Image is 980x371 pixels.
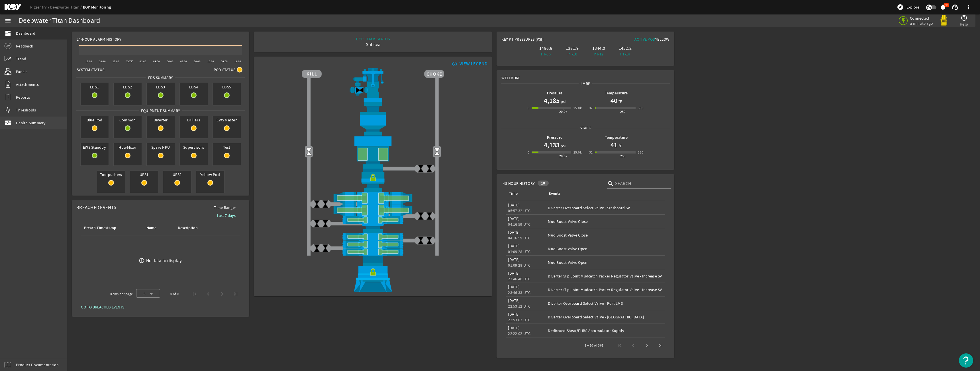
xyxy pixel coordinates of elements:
div: Mud Boost Valve Close [548,219,663,224]
div: Diverter Slip Joint Mudcatch Packer Regulator Valve - Increase SV [548,273,663,279]
b: Temperature [605,135,628,140]
div: PT-10 [560,51,584,57]
legacy-datetime-component: [DATE] [508,257,520,262]
img: ShearRamOpen.png [302,192,444,204]
img: ValveClose.png [425,236,434,245]
span: Thresholds [16,107,36,113]
img: PipeRamOpen.png [302,248,444,256]
span: Product Documentation [16,362,59,368]
div: 10 [538,181,549,186]
div: Mud Boost Valve Open [548,260,663,265]
text: 14:00 [221,60,228,63]
span: Spare HPU [147,143,175,151]
img: RiserConnectorLock.png [302,169,444,192]
div: Diverter Slip Joint Mudcatch Packer Regulator Valve - Increase SV [548,287,663,293]
a: BOP Monitoring [83,5,111,10]
img: ValveClose.png [416,164,425,173]
span: Help [960,21,968,27]
img: ShearRamOpen.png [302,204,444,216]
span: 48-Hour History [503,181,535,186]
span: Trend [16,56,26,62]
span: Active Pod [634,37,656,42]
div: Time [508,190,541,197]
div: VIEW LEGEND [460,61,488,67]
img: Valve2Open.png [433,147,441,156]
div: 0 [528,150,529,155]
span: Stack [578,125,593,131]
legacy-datetime-component: 01:09:28 UTC [508,263,530,268]
text: 18:00 [85,60,92,63]
span: EWS Standby [81,143,109,151]
legacy-datetime-component: 23:46:33 UTC [508,290,530,295]
button: 66 [940,4,946,10]
span: EDS5 [213,83,241,91]
span: Diverter [147,116,175,124]
img: Valve2Open.png [305,147,313,156]
span: System Status [77,67,104,72]
button: more_vert [962,0,975,14]
text: 06:00 [167,60,173,63]
div: Name [146,225,170,231]
div: Events [548,190,660,197]
h1: 41 [611,140,617,150]
span: UPS2 [163,171,191,179]
span: psi [560,143,566,149]
span: EDS SUMMARY [146,75,175,80]
img: PipeRamOpen.png [302,216,444,224]
div: 32 [589,150,593,155]
legacy-datetime-component: 22:22:02 UTC [508,331,530,336]
a: Rigsentry [30,5,50,10]
b: Pressure [547,90,562,96]
div: Diverter Overboard Select Valve - Starboard SV [548,205,663,211]
div: 1452.2 [613,45,637,51]
img: ValveClose.png [321,244,330,252]
legacy-datetime-component: [DATE] [508,202,520,208]
div: Deepwater Titan Dashboard [19,18,100,24]
mat-icon: monitor_heart [5,119,11,126]
button: Last 7 days [212,210,240,221]
div: Diverter Overboard Select Valve - Port LMS [548,300,663,306]
div: Key PT Pressures (PSI) [501,36,585,44]
img: RiserAdapter.png [302,68,444,102]
span: Readback [16,43,33,49]
img: ValveClose.png [321,219,330,228]
text: 10:00 [194,60,201,63]
button: Explore [895,3,922,12]
legacy-datetime-component: [DATE] [508,216,520,221]
img: WellheadConnectorLock.png [302,256,444,292]
span: psi [560,99,566,104]
text: [DATE] [126,60,134,63]
div: Breach Timestamp [83,225,139,231]
legacy-datetime-component: [DATE] [508,271,520,276]
div: 1344.0 [587,45,611,51]
div: 1 – 10 of 361 [585,343,603,348]
legacy-datetime-component: [DATE] [508,230,520,235]
div: Items per page: [110,291,134,297]
span: GO TO BREACHED EVENTS [81,304,124,310]
span: Dashboard [16,30,35,36]
button: GO TO BREACHED EVENTS [76,302,129,312]
img: ValveClose.png [313,219,321,228]
span: Reports [16,94,30,100]
span: EDS2 [114,83,142,91]
img: PipeRamOpen.png [302,233,444,241]
span: Yellow Pod [196,171,224,179]
img: ValveClose.png [425,212,434,220]
b: Pressure [547,135,562,140]
div: 20.0k [559,153,567,159]
span: Panels [16,69,28,74]
div: Mud Boost Valve Open [548,246,663,252]
div: 20.0k [559,109,567,115]
input: Search [615,180,666,187]
legacy-datetime-component: 01:09:28 UTC [508,249,530,254]
span: Yellow [655,37,669,42]
span: UPS1 [130,171,158,179]
legacy-datetime-component: [DATE] [508,243,520,248]
span: Pod Status [214,67,236,72]
text: 08:00 [180,60,187,63]
div: 1486.6 [534,45,558,51]
button: Next page [640,339,654,352]
span: Time Range: [209,205,240,210]
div: Description [177,225,215,231]
img: ValveClose.png [321,200,330,208]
